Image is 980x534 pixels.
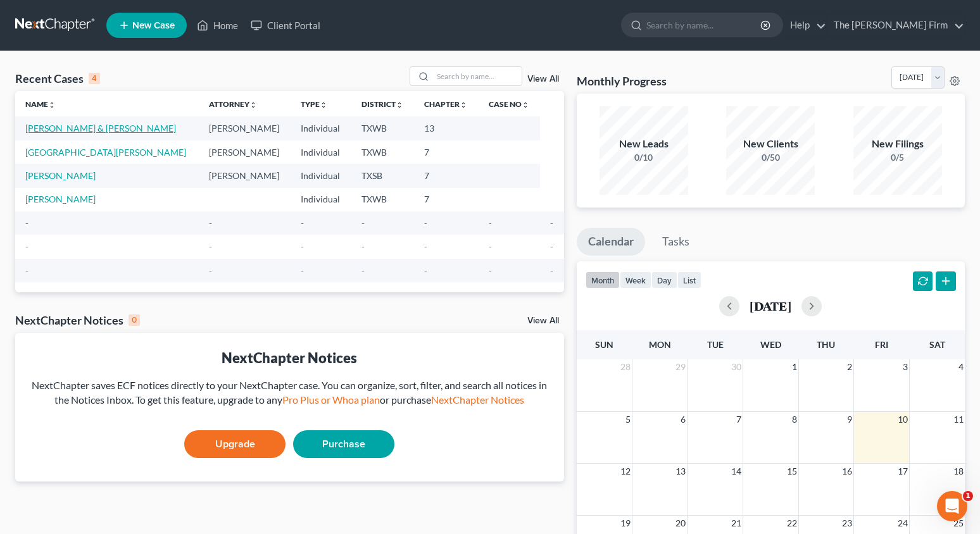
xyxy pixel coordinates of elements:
span: Sat [929,339,945,350]
span: 5 [624,412,632,427]
button: month [586,271,620,289]
span: 30 [730,359,743,375]
a: Tasks [651,228,701,256]
span: 3 [901,359,909,375]
i: unfold_more [522,101,529,109]
span: - [550,241,553,252]
a: Help [784,14,826,37]
span: 16 [841,464,853,479]
td: Individual [291,188,351,211]
td: 7 [414,188,478,211]
a: Upgrade [184,430,286,458]
span: - [361,218,365,228]
a: Case Nounfold_more [489,99,529,109]
td: Individual [291,140,351,164]
a: View All [527,316,559,325]
span: - [489,218,492,228]
span: Mon [649,339,671,350]
span: 19 [619,516,632,531]
td: [PERSON_NAME] [199,140,291,164]
i: unfold_more [460,101,467,109]
span: Thu [817,339,835,350]
div: Recent Cases [15,71,100,86]
span: - [424,218,427,228]
span: - [489,265,492,276]
a: [PERSON_NAME] & [PERSON_NAME] [25,123,176,133]
span: 12 [619,464,632,479]
span: 6 [679,412,687,427]
span: 25 [952,516,965,531]
span: 22 [786,516,798,531]
a: The [PERSON_NAME] Firm [827,14,964,37]
a: Typeunfold_more [301,99,327,109]
a: Pro Plus or Whoa plan [282,394,380,406]
span: 2 [846,359,853,375]
span: - [209,218,212,228]
i: unfold_more [396,101,403,109]
a: Home [191,14,244,37]
a: Client Portal [244,14,327,37]
input: Search by name... [433,67,522,85]
a: Purchase [293,430,394,458]
span: - [209,241,212,252]
span: - [301,218,304,228]
span: - [301,241,304,252]
button: list [677,271,701,289]
span: 18 [952,464,965,479]
span: 28 [619,359,632,375]
a: Districtunfold_more [361,99,403,109]
span: - [25,218,28,228]
span: New Case [132,21,175,30]
h2: [DATE] [750,299,791,313]
span: 1 [791,359,798,375]
td: TXWB [351,188,414,211]
a: NextChapter Notices [431,394,524,406]
span: - [424,241,427,252]
span: 17 [896,464,909,479]
a: [PERSON_NAME] [25,194,96,204]
span: 29 [674,359,687,375]
span: 7 [735,412,743,427]
td: TXWB [351,140,414,164]
span: 9 [846,412,853,427]
a: View All [527,75,559,84]
span: - [25,265,28,276]
span: 8 [791,412,798,427]
a: [PERSON_NAME] [25,170,96,181]
span: 21 [730,516,743,531]
a: [GEOGRAPHIC_DATA][PERSON_NAME] [25,147,186,158]
span: Wed [760,339,781,350]
div: 4 [89,73,100,84]
h3: Monthly Progress [577,73,667,89]
div: NextChapter saves ECF notices directly to your NextChapter case. You can organize, sort, filter, ... [25,378,554,407]
button: week [620,271,651,289]
td: Individual [291,164,351,187]
div: New Leads [600,137,688,151]
span: Tue [707,339,724,350]
button: day [651,271,677,289]
div: New Filings [853,137,942,151]
div: 0 [129,314,140,326]
div: New Clients [726,137,815,151]
span: - [424,265,427,276]
td: TXSB [351,164,414,187]
span: Fri [875,339,888,350]
td: [PERSON_NAME] [199,116,291,140]
span: 11 [952,412,965,427]
span: 1 [963,491,973,501]
i: unfold_more [48,101,56,109]
span: 20 [674,516,687,531]
span: - [550,265,553,276]
div: 0/5 [853,151,942,164]
span: 4 [957,359,965,375]
span: 15 [786,464,798,479]
td: 7 [414,140,478,164]
td: TXWB [351,116,414,140]
span: - [209,265,212,276]
i: unfold_more [320,101,327,109]
div: NextChapter Notices [15,313,140,328]
div: 0/10 [600,151,688,164]
input: Search by name... [646,13,762,37]
a: Chapterunfold_more [424,99,467,109]
td: 13 [414,116,478,140]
